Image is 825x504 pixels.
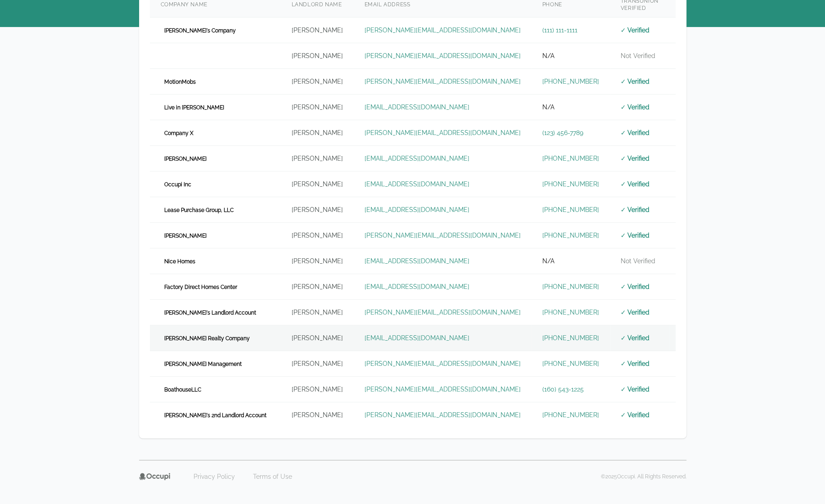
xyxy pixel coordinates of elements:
[281,274,354,300] td: [PERSON_NAME]
[365,155,469,162] a: [EMAIL_ADDRESS][DOMAIN_NAME]
[281,351,354,377] td: [PERSON_NAME]
[281,146,354,171] td: [PERSON_NAME]
[542,180,599,188] a: [PHONE_NUMBER]
[532,248,610,274] td: N/A
[365,52,521,59] a: [PERSON_NAME][EMAIL_ADDRESS][DOMAIN_NAME]
[621,155,650,162] span: ✓ Verified
[365,206,469,213] a: [EMAIL_ADDRESS][DOMAIN_NAME]
[621,27,650,34] span: ✓ Verified
[542,155,599,162] a: [PHONE_NUMBER]
[532,43,610,69] td: N/A
[281,248,354,274] td: [PERSON_NAME]
[281,94,354,120] td: [PERSON_NAME]
[365,334,469,342] a: [EMAIL_ADDRESS][DOMAIN_NAME]
[542,334,599,342] a: [PHONE_NUMBER]
[281,120,354,146] td: [PERSON_NAME]
[161,308,260,317] span: [PERSON_NAME]'s Landlord Account
[365,411,521,418] a: [PERSON_NAME][EMAIL_ADDRESS][DOMAIN_NAME]
[161,180,195,189] span: Occupi Inc
[161,385,205,394] span: BoathouseLLC
[365,103,469,111] a: [EMAIL_ADDRESS][DOMAIN_NAME]
[621,309,650,316] span: ✓ Verified
[161,257,199,266] span: Nice Homes
[621,78,650,85] span: ✓ Verified
[161,77,199,86] span: MotionMobs
[161,411,270,420] span: [PERSON_NAME]'s 2nd Landlord Account
[365,283,469,290] a: [EMAIL_ADDRESS][DOMAIN_NAME]
[601,473,686,480] p: © 2025 Occupi. All Rights Reserved.
[621,180,650,188] span: ✓ Verified
[281,69,354,94] td: [PERSON_NAME]
[365,257,469,265] a: [EMAIL_ADDRESS][DOMAIN_NAME]
[365,386,521,393] a: [PERSON_NAME][EMAIL_ADDRESS][DOMAIN_NAME]
[542,283,599,290] a: [PHONE_NUMBER]
[621,257,655,265] span: Not Verified
[621,283,650,290] span: ✓ Verified
[281,18,354,43] td: [PERSON_NAME]
[281,377,354,402] td: [PERSON_NAME]
[281,197,354,223] td: [PERSON_NAME]
[365,78,521,85] a: [PERSON_NAME][EMAIL_ADDRESS][DOMAIN_NAME]
[365,309,521,316] a: [PERSON_NAME][EMAIL_ADDRESS][DOMAIN_NAME]
[621,232,650,239] span: ✓ Verified
[542,78,599,85] a: [PHONE_NUMBER]
[281,300,354,325] td: [PERSON_NAME]
[621,129,650,136] span: ✓ Verified
[365,129,521,136] a: [PERSON_NAME][EMAIL_ADDRESS][DOMAIN_NAME]
[621,360,650,367] span: ✓ Verified
[621,103,650,111] span: ✓ Verified
[542,386,584,393] a: (160) 543-1225
[161,360,245,369] span: [PERSON_NAME] Management
[542,411,599,418] a: [PHONE_NUMBER]
[542,206,599,213] a: [PHONE_NUMBER]
[161,231,210,240] span: [PERSON_NAME]
[532,94,610,120] td: N/A
[365,360,521,367] a: [PERSON_NAME][EMAIL_ADDRESS][DOMAIN_NAME]
[281,402,354,428] td: [PERSON_NAME]
[161,283,241,292] span: Factory Direct Homes Center
[621,206,650,213] span: ✓ Verified
[281,43,354,69] td: [PERSON_NAME]
[621,52,655,59] span: Not Verified
[188,469,240,484] a: Privacy Policy
[161,334,253,343] span: [PERSON_NAME] Realty Company
[281,171,354,197] td: [PERSON_NAME]
[542,309,599,316] a: [PHONE_NUMBER]
[542,360,599,367] a: [PHONE_NUMBER]
[621,386,650,393] span: ✓ Verified
[542,129,583,136] a: (123) 456-7789
[365,180,469,188] a: [EMAIL_ADDRESS][DOMAIN_NAME]
[281,223,354,248] td: [PERSON_NAME]
[161,26,239,35] span: [PERSON_NAME]'s Company
[621,411,650,418] span: ✓ Verified
[281,325,354,351] td: [PERSON_NAME]
[248,469,298,484] a: Terms of Use
[365,27,521,34] a: [PERSON_NAME][EMAIL_ADDRESS][DOMAIN_NAME]
[161,129,197,138] span: Company X
[542,232,599,239] a: [PHONE_NUMBER]
[365,232,521,239] a: [PERSON_NAME][EMAIL_ADDRESS][DOMAIN_NAME]
[161,154,210,163] span: [PERSON_NAME]
[161,206,237,215] span: Lease Purchase Group, LLC
[161,103,228,112] span: Live in [PERSON_NAME]
[621,334,650,342] span: ✓ Verified
[542,27,577,34] a: (111) 111-1111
